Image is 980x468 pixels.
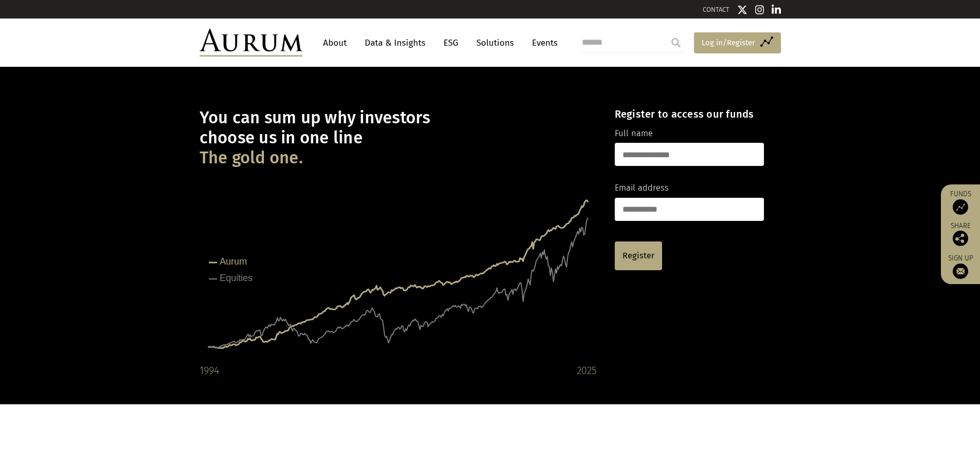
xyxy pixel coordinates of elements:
[318,33,352,52] a: About
[953,199,968,215] img: Access Funds
[946,190,975,215] a: Funds
[200,29,302,57] img: Aurum
[527,33,558,52] a: Events
[666,32,686,53] input: Submit
[615,108,764,120] h4: Register to access our funds
[946,254,975,279] a: Sign up
[946,222,975,246] div: Share
[694,32,781,54] a: Log in/Register
[953,231,968,246] img: Share this post
[615,127,653,140] label: Full name
[577,362,597,379] div: 2025
[755,5,764,15] img: Instagram icon
[471,33,519,52] a: Solutions
[438,33,464,52] a: ESG
[772,5,781,15] img: Linkedin icon
[702,36,755,49] span: Log in/Register
[615,241,662,270] a: Register
[220,273,253,283] tspan: Equities
[360,33,431,52] a: Data & Insights
[703,6,729,13] a: CONTACT
[615,181,669,195] label: Email address
[200,362,219,379] div: 1994
[737,5,747,15] img: Twitter icon
[220,256,247,267] tspan: Aurum
[200,108,597,168] h1: You can sum up why investors choose us in one line
[200,148,303,168] span: The gold one.
[953,264,968,279] img: Sign up to our newsletter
